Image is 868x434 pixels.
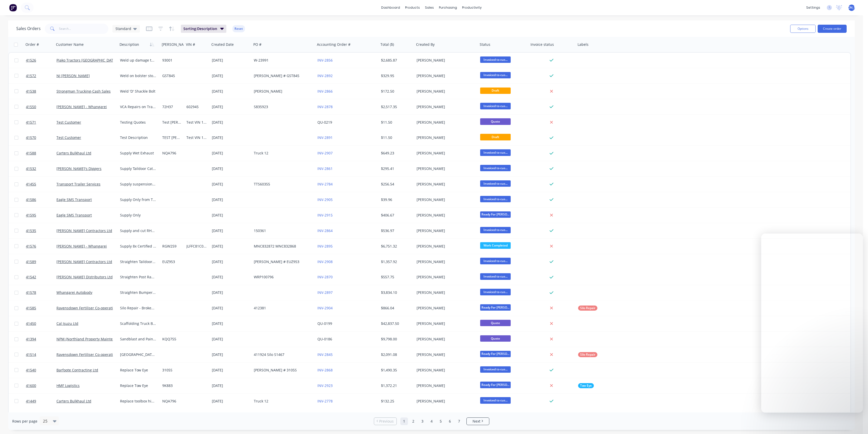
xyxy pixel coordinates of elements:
[56,399,91,403] a: Carters Bulkhaul Ltd
[480,149,511,156] span: Invoiced to cus...
[480,42,490,47] div: Status
[56,290,92,295] a: Whangarei Autobody
[186,120,207,125] div: Test VIN 1234
[317,290,333,295] a: INV-2897
[531,42,554,47] div: Invoice status
[317,135,333,140] a: INV-2891
[120,151,156,156] div: Supply Wet Exhaust
[437,417,445,425] a: Page 5
[381,399,411,404] div: $132.25
[372,417,491,425] ul: Pagination
[26,347,56,362] a: 41514
[380,42,394,47] div: Total ($)
[417,213,473,218] div: [PERSON_NAME]
[26,151,36,156] span: 41588
[254,104,310,109] div: S835923
[480,304,511,311] span: Ready For [PERSON_NAME]
[317,259,333,264] a: INV-2908
[26,363,56,378] a: 41540
[417,104,473,109] div: [PERSON_NAME]
[186,244,207,249] div: JLFFC81C0KJ36035
[162,73,181,78] div: GST845
[417,290,473,295] div: [PERSON_NAME]
[381,197,411,202] div: $39.96
[381,58,411,63] div: $2,685.87
[212,337,250,342] div: [DATE]
[26,89,36,94] span: 41538
[56,73,90,78] a: NJ [PERSON_NAME]
[212,290,250,295] div: [DATE]
[162,58,181,63] div: 93001
[26,331,56,347] a: 41394
[25,42,39,47] div: Order #
[212,228,250,233] div: [DATE]
[467,419,489,424] a: Next page
[212,89,250,94] div: [DATE]
[580,352,595,357] span: Silo Repair
[417,321,473,326] div: [PERSON_NAME]
[26,352,36,357] span: 41514
[56,352,117,357] a: Ravensdown Fertiliser Co-operative
[26,290,36,295] span: 41578
[26,244,36,249] span: 41576
[480,320,511,326] span: Quote
[317,337,332,341] a: QU-0186
[417,166,473,171] div: [PERSON_NAME]
[186,42,195,47] div: VIN #
[580,383,592,388] span: Tow Eye
[254,399,310,404] div: Truck 12
[317,274,333,279] a: INV-2870
[480,273,511,280] span: Invoiced to cus...
[212,58,250,63] div: [DATE]
[56,58,116,63] a: Piako Tractors [GEOGRAPHIC_DATA]
[26,306,36,311] span: 41585
[162,151,181,156] div: NQA796
[120,135,156,140] div: Test Description
[480,103,511,109] span: Invoiced to cus...
[26,316,56,331] a: 41450
[26,274,36,280] span: 41542
[317,166,333,171] a: INV-2861
[212,213,250,218] div: [DATE]
[480,134,511,140] span: Draft
[446,417,454,425] a: Page 6
[480,289,511,295] span: Invoiced to cus...
[317,383,333,388] a: INV-2923
[480,211,511,218] span: Ready For [PERSON_NAME]
[232,25,245,32] button: Reset
[417,120,473,125] div: [PERSON_NAME]
[212,73,250,78] div: [DATE]
[480,227,511,233] span: Invoiced to cus...
[317,352,333,357] a: INV-2845
[9,4,17,11] img: Factory
[381,306,411,311] div: $866.04
[317,321,332,326] a: QU-0199
[26,213,36,218] span: 41595
[254,89,310,94] div: [PERSON_NAME]
[26,300,56,316] a: 41585
[211,42,234,47] div: Created Date
[417,151,473,156] div: [PERSON_NAME]
[254,228,310,233] div: 150361
[212,368,250,373] div: [DATE]
[56,182,100,186] a: Transport Trailer Services
[381,321,411,326] div: $42,837.50
[381,290,411,295] div: $3,834.10
[317,104,333,109] a: INV-2878
[120,244,156,249] div: Supply 8x Certified 20mm Hooks Reinstate Hydraulic Lock to New
[56,228,112,233] a: [PERSON_NAME] Contractors Ltd
[212,244,250,249] div: [DATE]
[212,352,250,357] div: [DATE]
[381,182,411,187] div: $256.54
[120,89,156,94] div: Weld 'D' Shackle Bolt
[381,120,411,125] div: $11.50
[317,228,333,233] a: INV-2864
[212,399,250,404] div: [DATE]
[120,42,139,47] div: Description
[578,383,594,388] button: Tow Eye
[56,368,98,372] a: Barfoote Contracting Ltd
[480,88,511,94] span: Draft
[120,73,156,78] div: Weld on bolster stop pad Cut off old wheel guides
[381,244,411,249] div: $6,751.32
[381,274,411,280] div: $557.75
